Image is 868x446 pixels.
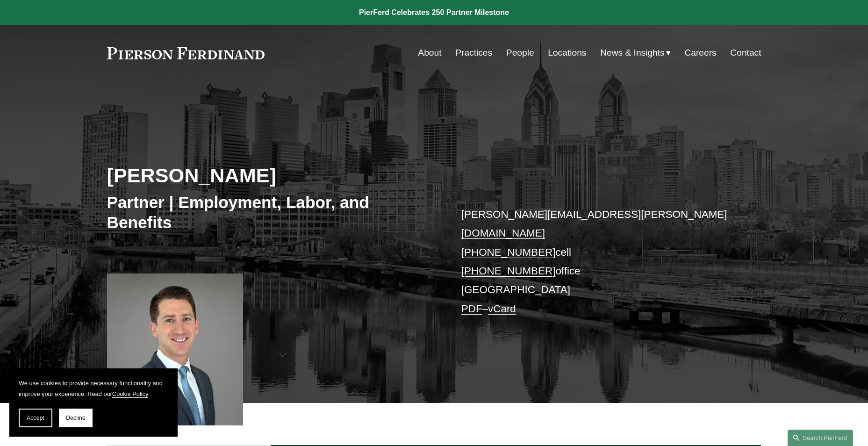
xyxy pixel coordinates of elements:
[107,163,434,187] h2: [PERSON_NAME]
[9,368,178,437] section: Cookie banner
[19,409,52,427] button: Accept
[19,378,168,399] p: We use cookies to provide necessary functionality and improve your experience. Read our .
[506,44,534,62] a: People
[461,246,556,258] a: [PHONE_NUMBER]
[461,209,727,239] a: [PERSON_NAME][EMAIL_ADDRESS][PERSON_NAME][DOMAIN_NAME]
[418,44,441,62] a: About
[600,44,671,62] a: folder dropdown
[548,44,586,62] a: Locations
[730,44,761,62] a: Contact
[107,192,434,233] h3: Partner | Employment, Labor, and Benefits
[461,265,556,277] a: [PHONE_NUMBER]
[59,409,93,427] button: Decline
[788,430,853,446] a: Search this site
[27,415,44,421] span: Accept
[684,44,716,62] a: Careers
[461,205,734,318] p: cell office [GEOGRAPHIC_DATA] –
[66,415,86,421] span: Decline
[455,44,492,62] a: Practices
[112,390,148,397] a: Cookie Policy
[461,303,482,315] a: PDF
[488,303,516,315] a: vCard
[600,45,665,61] span: News & Insights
